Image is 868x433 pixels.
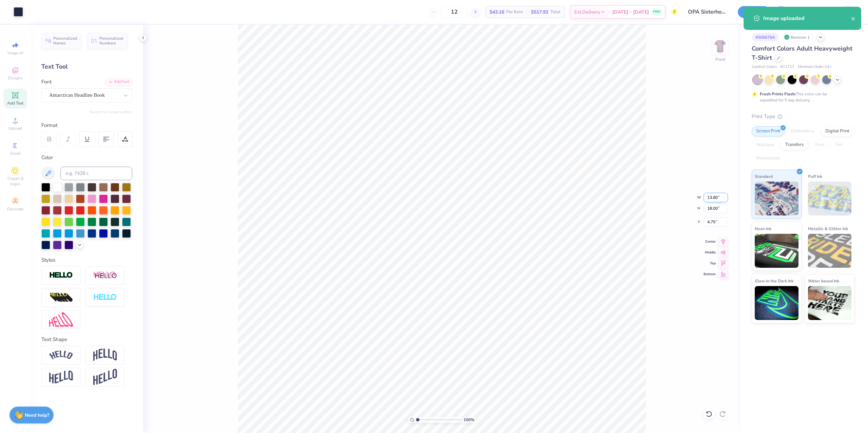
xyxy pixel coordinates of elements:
span: $43.16 [490,8,504,16]
div: Embroidery [787,126,819,136]
img: Shadow [93,271,117,280]
div: Format [41,121,133,129]
input: – – [441,6,468,18]
img: Arc [49,351,73,360]
img: Metallic & Glitter Ink [808,234,852,268]
img: Rise [93,369,117,385]
span: Glow in the Dark Ink [755,277,793,284]
div: Vinyl [810,140,829,150]
div: Add Font [105,78,132,86]
strong: Need help? [25,412,49,418]
span: Middle [704,250,716,255]
span: Per Item [506,8,523,16]
div: This color can be expedited for 5 day delivery. [760,91,843,103]
span: Designs [8,75,23,81]
img: Water based Ink [808,286,852,320]
div: Styles [41,256,132,264]
button: Save [738,6,770,18]
span: Decorate [7,206,23,212]
img: Puff Ink [808,182,852,215]
button: Switch to Greek Letters [90,109,132,115]
span: Est. Delivery [574,8,600,16]
span: Puff Ink [808,173,822,180]
div: Color [41,154,132,162]
span: Comfort Colors Adult Heavyweight T-Shirt [752,44,852,62]
div: Screen Print [752,126,785,136]
img: 3d Illusion [49,292,73,303]
span: Add Text [7,100,23,106]
span: Comfort Colors [752,64,777,70]
div: Front [715,56,725,62]
span: Personalized Names [53,36,77,45]
button: close [851,14,856,22]
span: $517.92 [531,8,548,16]
input: Untitled Design [683,5,733,19]
span: Center [704,239,716,244]
input: e.g. 7428 c [60,167,132,180]
div: Text Shape [41,336,132,343]
div: Text Tool [41,62,132,71]
span: Image AI [7,50,23,56]
img: Arch [93,349,117,361]
label: Font [41,78,52,86]
img: Flag [49,371,73,384]
img: Front [713,39,727,53]
div: Print Type [752,113,854,120]
img: Standard [755,182,798,215]
span: Water based Ink [808,277,839,284]
span: Upload [8,126,22,131]
span: Neon Ink [755,225,771,232]
div: Applique [752,140,779,150]
div: Rhinestones [752,153,785,164]
strong: Fresh Prints Flash: [760,91,796,97]
span: Standard [755,173,773,180]
img: Stroke [49,271,73,279]
img: Free Distort [49,312,73,327]
span: Greek [10,151,21,156]
div: Digital Print [821,126,854,136]
span: Personalized Numbers [99,36,123,45]
img: Neon Ink [755,234,798,268]
span: Bottom [704,272,716,277]
span: 100 % [463,417,474,423]
span: Clipart & logos [3,176,27,187]
span: Metallic & Glitter Ink [808,225,848,232]
div: Transfers [781,140,808,150]
img: Glow in the Dark Ink [755,286,798,320]
span: Total [550,8,560,16]
div: Image uploaded [763,14,851,22]
div: Foil [831,140,847,150]
div: # 506676A [752,33,779,41]
span: FREE [653,10,660,14]
div: Revision 1 [782,33,813,41]
span: Top [704,261,716,266]
span: Minimum Order: 24 + [798,64,832,70]
img: Negative Space [93,294,117,301]
span: [DATE] - [DATE] [612,8,649,16]
span: # C1717 [780,64,794,70]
